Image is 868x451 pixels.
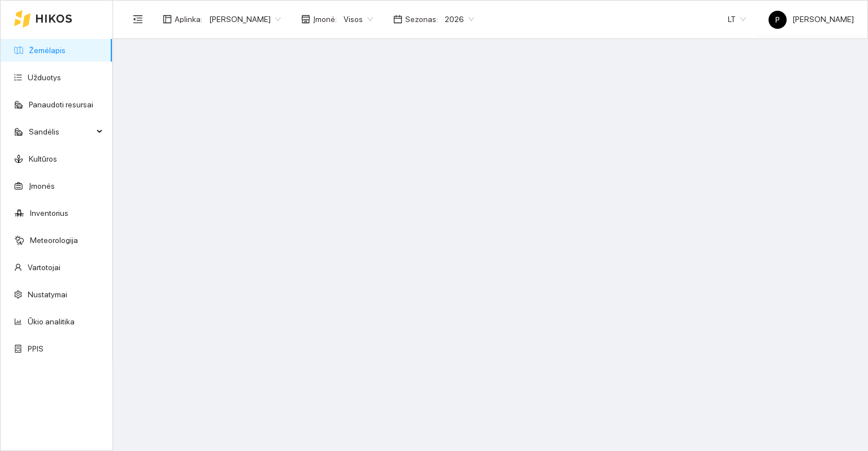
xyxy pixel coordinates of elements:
span: Sandėlis [29,120,93,143]
button: menu-fold [127,8,149,31]
a: Ūkio analitika [28,317,75,326]
a: Nustatymai [28,290,67,299]
a: Meteorologija [30,236,78,245]
span: Sezonas : [405,13,438,25]
span: Paulius [209,11,281,28]
a: PPIS [28,344,44,353]
a: Vartotojai [28,263,60,272]
a: Kultūros [29,154,57,163]
span: P [775,11,780,29]
a: Užduotys [28,73,61,82]
span: LT [728,11,746,28]
a: Inventorius [30,209,68,218]
span: layout [163,15,172,24]
a: Įmonės [29,181,55,190]
a: Panaudoti resursai [29,100,93,109]
span: Visos [344,11,373,28]
span: shop [301,15,310,24]
span: Įmonė : [313,13,337,25]
span: calendar [393,15,402,24]
span: 2026 [445,11,474,28]
span: [PERSON_NAME] [769,15,854,24]
span: Aplinka : [175,13,202,25]
span: menu-fold [133,14,143,24]
a: Žemėlapis [29,46,66,55]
